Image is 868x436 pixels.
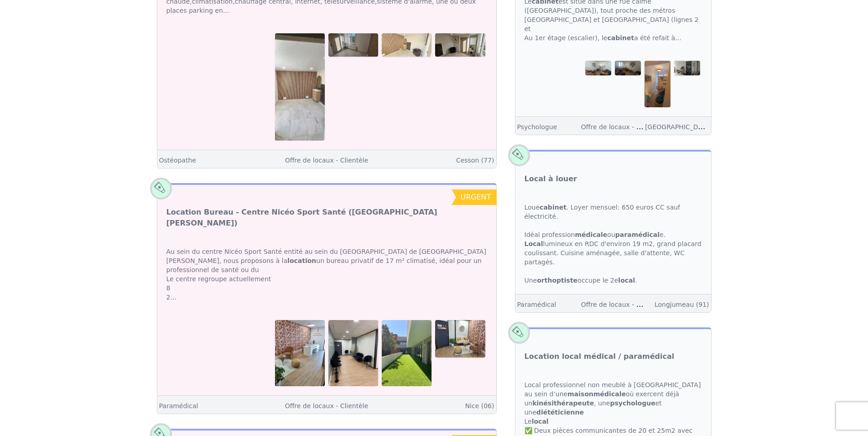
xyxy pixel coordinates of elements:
[536,409,584,416] strong: diététicienne
[159,402,198,410] a: Paramédical
[517,301,556,308] a: Paramédical
[525,240,543,247] strong: Local
[581,300,665,309] a: Offre de locaux - Clientèle
[567,390,626,398] strong: maison
[328,320,378,386] img: Location Bureau - Centre Nicéo Sport Santé (Nice Saint-Isidore)
[525,351,675,362] a: Location local médical / paramédical
[575,231,607,238] strong: médicale
[465,402,494,410] a: Nice (06)
[515,194,711,294] div: Loue . Loyer mensuel: 650 euros CC sauf électricité. Idéal profession ou e. lumineux en RDC d'env...
[585,61,611,75] img: Cabinet Paris
[460,193,491,201] span: urgent
[159,157,196,164] a: Ostéopathe
[517,123,557,131] a: Psychologue
[285,157,369,164] a: Offre de locaux - Clientèle
[525,173,577,184] a: Local à louer
[382,320,431,386] img: Location Bureau - Centre Nicéo Sport Santé (Nice Saint-Isidore)
[610,399,655,407] strong: psychologue
[645,61,670,107] img: Cabinet Paris
[157,238,496,311] div: Au sein du centre Nicéo Sport Santé entité au sein du [GEOGRAPHIC_DATA] de [GEOGRAPHIC_DATA][PERS...
[645,122,712,131] a: [GEOGRAPHIC_DATA]
[435,320,485,357] img: Location Bureau - Centre Nicéo Sport Santé (Nice Saint-Isidore)
[674,61,700,75] img: Cabinet Paris
[540,204,567,211] strong: cabinet
[328,33,378,57] img: Bureau à louer
[607,34,634,42] strong: cabinet
[382,33,431,57] img: Bureau à louer
[456,157,494,164] a: Cesson (77)
[615,231,660,238] strong: paramédical
[581,122,665,131] a: Offre de locaux - Clientèle
[554,399,594,407] strong: thérapeute
[593,390,626,398] strong: médicale
[285,402,369,410] a: Offre de locaux - Clientèle
[532,418,549,425] strong: local
[655,301,709,308] a: Longjumeau (91)
[275,33,325,140] img: Bureau à louer
[275,320,325,386] img: Location Bureau - Centre Nicéo Sport Santé (Nice Saint-Isidore)
[618,277,635,284] strong: local
[166,207,487,229] a: Location Bureau - Centre Nicéo Sport Santé ([GEOGRAPHIC_DATA][PERSON_NAME])
[287,257,316,264] strong: location
[537,277,577,284] strong: orthoptiste
[435,33,485,57] img: Bureau à louer
[615,61,641,75] img: Cabinet Paris
[532,399,594,407] strong: kinési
